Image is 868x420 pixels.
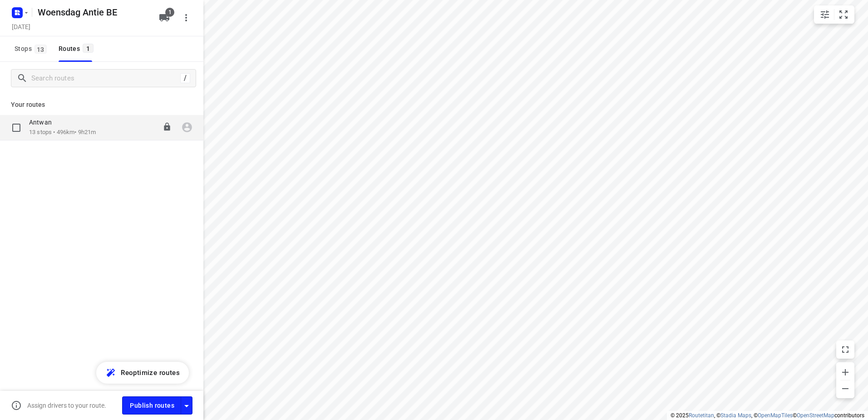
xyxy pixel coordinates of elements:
p: Antwan [29,118,57,126]
div: / [180,73,190,83]
h5: Rename [34,5,152,20]
li: © 2025 , © , © © contributors [671,412,864,419]
button: Lock route [163,122,172,133]
span: Stops [15,43,49,55]
button: Map settings [816,5,834,24]
span: Assign driver [178,118,196,136]
button: 1 [155,9,173,27]
button: More [177,9,195,27]
a: Stadia Maps [720,412,751,419]
h5: Project date [8,21,34,32]
a: OpenMapTiles [758,412,793,419]
span: Publish routes [130,400,174,411]
p: Assign drivers to your route. [27,402,106,409]
span: Select [7,119,25,137]
span: Reoptimize routes [121,367,180,379]
div: small contained button group [814,5,854,24]
input: Search routes [31,71,180,85]
p: Your routes [11,100,192,110]
span: 13 [35,45,47,54]
button: Fit zoom [834,5,853,24]
div: Routes [59,43,96,55]
a: OpenStreetMap [797,412,834,419]
button: Reoptimize routes [96,362,189,384]
span: 1 [165,8,174,17]
p: 13 stops • 496km • 9h21m [29,128,96,137]
button: Publish routes [122,396,181,414]
div: Driver app settings [181,400,192,411]
span: 1 [83,44,94,53]
a: Routetitan [689,412,714,419]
